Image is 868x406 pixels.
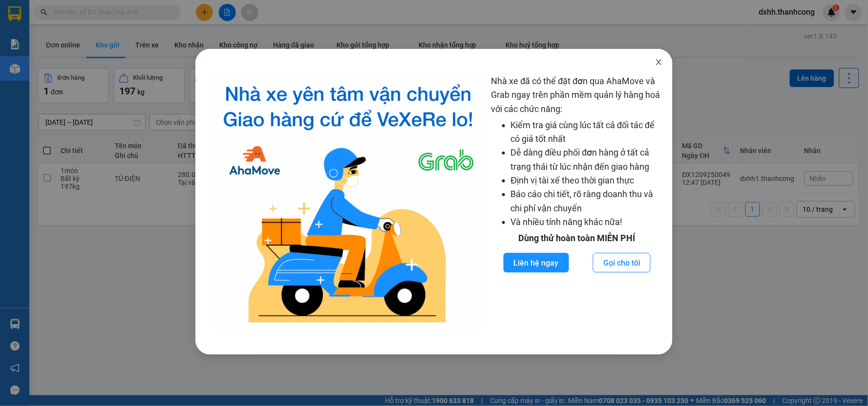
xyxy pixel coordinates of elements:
span: close [655,58,663,66]
li: Báo cáo chi tiết, rõ ràng doanh thu và chi phí vận chuyển [511,187,663,215]
li: Và nhiều tính năng khác nữa! [511,215,663,229]
button: Liên hệ ngay [504,253,569,272]
div: Nhà xe đã có thể đặt đơn qua AhaMove và Grab ngay trên phần mềm quản lý hàng hoá với các chức năng: [491,74,663,330]
img: logo [213,74,484,330]
li: Dễ dàng điều phối đơn hàng ở tất cả trạng thái từ lúc nhận đến giao hàng [511,146,663,174]
span: Gọi cho tôi [603,257,640,269]
button: Gọi cho tôi [593,253,651,272]
span: Liên hệ ngay [514,257,559,269]
div: Dùng thử hoàn toàn MIỄN PHÍ [491,231,663,245]
button: Close [645,49,673,76]
li: Kiểm tra giá cùng lúc tất cả đối tác để có giá tốt nhất [511,118,663,146]
li: Định vị tài xế theo thời gian thực [511,174,663,187]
